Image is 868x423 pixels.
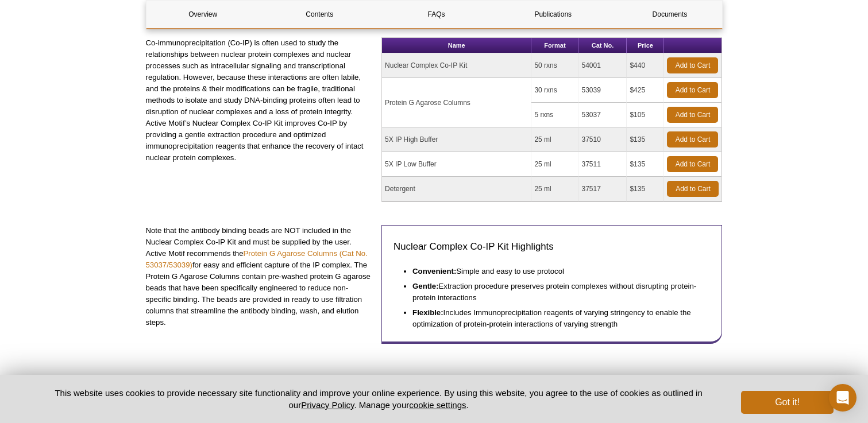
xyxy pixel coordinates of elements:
[578,127,627,152] td: 37510
[146,37,373,164] p: Co-immunoprecipitation (Co-IP) is often used to study the relationships between nuclear protein c...
[531,127,578,152] td: 25 ml
[578,53,627,78] td: 54001
[146,225,373,328] p: Note that the antibody binding beads are NOT included in the Nuclear Complex Co-IP Kit and must b...
[146,249,368,269] a: Protein G Agarose Columns (Cat No. 53037/53039)
[627,177,664,201] td: $135
[496,1,609,28] a: Publications
[412,282,438,290] strong: Gentle:
[409,400,466,410] button: cookie settings
[382,127,531,152] td: 5X IP High Buffer
[741,391,833,414] button: Got it!
[382,177,531,201] td: Detergent
[578,152,627,177] td: 37511
[578,177,627,201] td: 37517
[531,177,578,201] td: 25 ml
[382,38,531,53] th: Name
[531,78,578,103] td: 30 rxns
[531,152,578,177] td: 25 ml
[667,181,719,197] a: Add to Cart
[667,131,718,148] a: Add to Cart
[667,82,718,98] a: Add to Cart
[35,387,723,411] p: This website uses cookies to provide necessary site functionality and improve your online experie...
[627,53,664,78] td: $440
[627,103,664,127] td: $105
[412,262,699,277] li: Simple and easy to use protocol
[829,384,857,412] div: Open Intercom Messenger
[667,57,718,73] a: Add to Cart
[382,78,531,127] td: Protein G Agarose Columns
[578,103,627,127] td: 53037
[627,78,664,103] td: $425
[146,1,260,28] a: Overview
[382,53,531,78] td: Nuclear Complex Co-IP Kit
[613,1,726,28] a: Documents
[412,308,443,317] strong: Flexible:
[394,240,710,254] h3: Nuclear Complex Co-IP Kit Highlights
[531,53,578,78] td: 50 rxns
[531,103,578,127] td: 5 rxns
[380,1,493,28] a: FAQs
[667,156,718,172] a: Add to Cart
[667,107,718,123] a: Add to Cart
[578,38,627,53] th: Cat No.
[627,38,664,53] th: Price
[627,152,664,177] td: $135
[263,1,376,28] a: Contents
[382,152,531,177] td: 5X IP Low Buffer
[412,267,456,275] strong: Convenient:
[627,127,664,152] td: $135
[412,304,699,330] li: Includes Immunoprecipitation reagents of varying stringency to enable the optimization of protein...
[531,38,578,53] th: Format
[301,400,354,410] a: Privacy Policy
[578,78,627,103] td: 53039
[412,277,699,304] li: Extraction procedure preserves protein complexes without disrupting protein-protein interactions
